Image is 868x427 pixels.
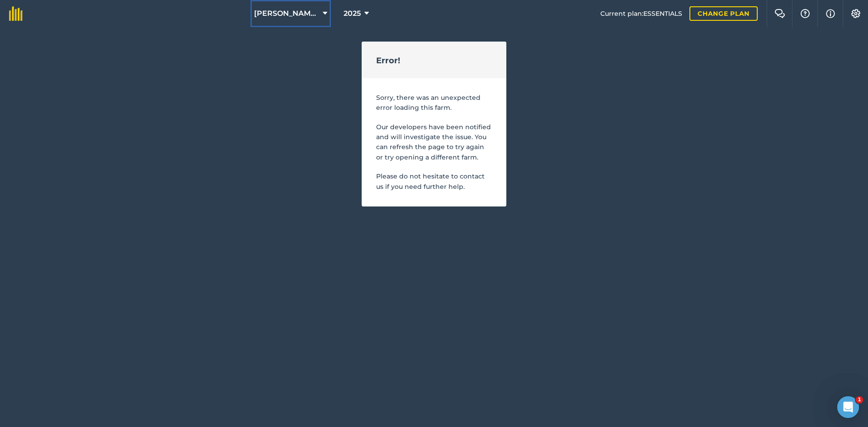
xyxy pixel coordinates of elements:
span: [PERSON_NAME] Farms [254,8,319,19]
img: fieldmargin Logo [9,6,23,21]
iframe: Intercom live chat [837,396,859,418]
span: 2025 [344,8,361,19]
p: Our developers have been notified and will investigate the issue. You can refresh the page to try... [376,122,492,163]
img: A question mark icon [800,9,811,18]
a: Change plan [689,6,758,21]
img: A cog icon [850,9,861,18]
p: Please do not hesitate to contact us if you need further help. [376,171,492,192]
img: Two speech bubbles overlapping with the left bubble in the forefront [774,9,785,18]
img: svg+xml;base64,PHN2ZyB4bWxucz0iaHR0cDovL3d3dy53My5vcmcvMjAwMC9zdmciIHdpZHRoPSIxNyIgaGVpZ2h0PSIxNy... [826,8,835,19]
p: Sorry, there was an unexpected error loading this farm. [376,93,492,113]
h2: Error! [376,54,400,67]
span: 1 [856,396,863,404]
span: Current plan : ESSENTIALS [600,9,682,19]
